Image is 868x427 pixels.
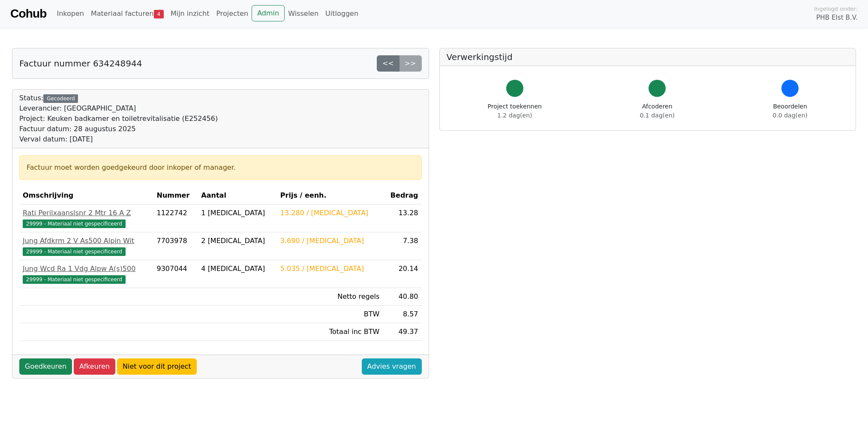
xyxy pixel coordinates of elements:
a: Advies vragen [362,358,422,375]
a: Uitloggen [322,5,362,22]
div: Leverancier: [GEOGRAPHIC_DATA] [19,103,218,114]
td: Netto regels [277,288,383,306]
td: BTW [277,306,383,323]
a: Wisselen [285,5,322,22]
td: 9307044 [153,260,198,288]
th: Nummer [153,187,198,204]
div: Verval datum: [DATE] [19,134,218,144]
td: 8.57 [383,306,421,323]
div: Status: [19,93,218,144]
div: 13.280 / [MEDICAL_DATA] [280,208,379,218]
div: Project toekennen [488,102,542,120]
div: Gecodeerd [43,94,78,103]
th: Prijs / eenh. [277,187,383,204]
div: Afcoderen [640,102,675,120]
div: 4 [MEDICAL_DATA] [201,264,273,274]
div: 2 [MEDICAL_DATA] [201,236,273,246]
span: 1.2 dag(en) [497,112,532,119]
span: 0.1 dag(en) [640,112,675,119]
a: Materiaal facturen4 [87,5,167,22]
a: Mijn inzicht [167,5,213,22]
div: 1 [MEDICAL_DATA] [201,208,273,218]
a: << [377,55,399,72]
td: 7.38 [383,232,421,260]
span: PHB Elst B.V. [816,13,858,23]
div: Project: Keuken badkamer en toiletrevitalisatie (E252456) [19,114,218,124]
a: Goedkeuren [19,358,72,375]
div: 5.035 / [MEDICAL_DATA] [280,264,379,274]
span: 29999 - Materiaal niet gespecificeerd [23,220,126,228]
th: Aantal [198,187,276,204]
td: Totaal inc BTW [277,323,383,341]
div: Rati Perilxaanslsnr 2 Mtr 16 A Z [23,208,150,218]
a: Jung Wcd Ra 1 Vdg Alpw A(s)50029999 - Materiaal niet gespecificeerd [23,264,150,284]
div: Factuur moet worden goedgekeurd door inkoper of manager. [27,162,414,173]
span: 0.0 dag(en) [773,112,808,119]
a: Afkeuren [74,358,115,375]
th: Omschrijving [19,187,153,204]
a: Cohub [10,3,46,24]
div: Beoordelen [773,102,808,120]
div: 3.690 / [MEDICAL_DATA] [280,236,379,246]
span: 29999 - Materiaal niet gespecificeerd [23,247,126,256]
a: Admin [252,5,285,21]
td: 1122742 [153,204,198,232]
h5: Factuur nummer 634248944 [19,58,142,69]
td: 49.37 [383,323,421,341]
a: Jung Afdkrm 2 V As500 Alpin Wit29999 - Materiaal niet gespecificeerd [23,236,150,256]
span: 29999 - Materiaal niet gespecificeerd [23,275,126,284]
div: Jung Wcd Ra 1 Vdg Alpw A(s)500 [23,264,150,274]
span: Ingelogd onder: [814,5,858,13]
td: 40.80 [383,288,421,306]
h5: Verwerkingstijd [447,52,849,62]
span: 4 [154,10,164,18]
a: Niet voor dit project [117,358,197,375]
a: Inkopen [53,5,87,22]
th: Bedrag [383,187,421,204]
td: 7703978 [153,232,198,260]
td: 20.14 [383,260,421,288]
td: 13.28 [383,204,421,232]
div: Factuur datum: 28 augustus 2025 [19,124,218,134]
div: Jung Afdkrm 2 V As500 Alpin Wit [23,236,150,246]
a: Projecten [213,5,252,22]
a: Rati Perilxaanslsnr 2 Mtr 16 A Z29999 - Materiaal niet gespecificeerd [23,208,150,229]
